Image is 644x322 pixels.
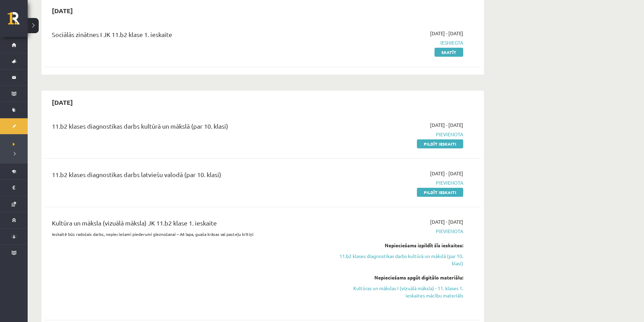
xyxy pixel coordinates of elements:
div: Kultūra un māksla (vizuālā māksla) JK 11.b2 klase 1. ieskaite [52,218,323,231]
div: 11.b2 klases diagnostikas darbs kultūrā un mākslā (par 10. klasi) [52,121,323,134]
a: Skatīt [435,48,463,57]
span: [DATE] - [DATE] [430,170,463,177]
a: 11.b2 klases diagnostikas darbs kultūrā un mākslā (par 10. klasi) [333,252,463,267]
div: 11.b2 klases diagnostikas darbs latviešu valodā (par 10. klasi) [52,170,323,183]
span: [DATE] - [DATE] [430,30,463,37]
div: Sociālās zinātnes I JK 11.b2 klase 1. ieskaite [52,30,323,43]
div: Nepieciešams apgūt digitālo materiālu: [333,274,463,281]
p: Ieskaitē būs radošais darbs, nepieciešami piederumi gleznošanai – A4 lapa, guaša krāsas vai paste... [52,231,323,237]
a: Rīgas 1. Tālmācības vidusskola [8,12,28,29]
span: Pievienota [333,131,463,138]
a: Pildīt ieskaiti [417,139,463,148]
a: Kultūras un mākslas I (vizuālā māksla) - 11. klases 1. ieskaites mācību materiāls [333,285,463,299]
h2: [DATE] [45,2,80,19]
span: Iesniegta [333,39,463,46]
span: [DATE] - [DATE] [430,218,463,226]
span: Pievienota [333,179,463,186]
span: Pievienota [333,228,463,235]
h2: [DATE] [45,94,80,110]
a: Pildīt ieskaiti [417,188,463,197]
div: Nepieciešams izpildīt šīs ieskaites: [333,242,463,249]
span: [DATE] - [DATE] [430,121,463,129]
